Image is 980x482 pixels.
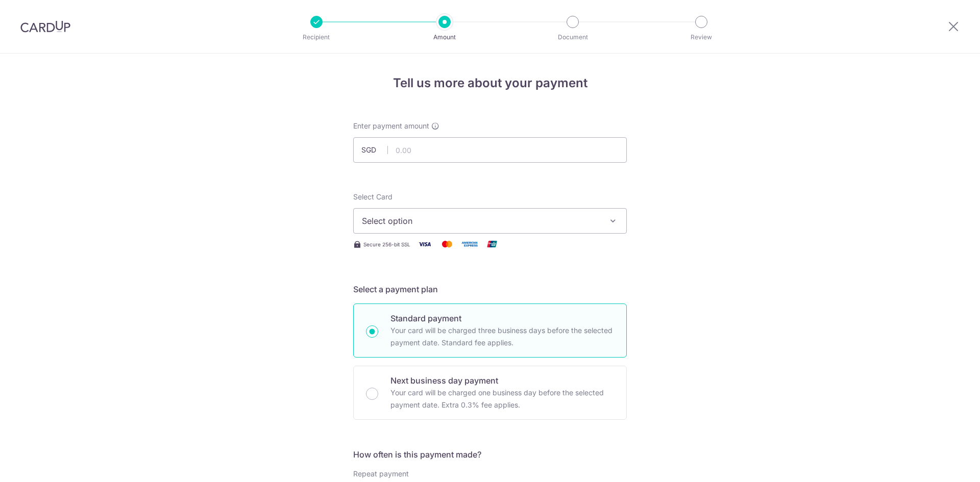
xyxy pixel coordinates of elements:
[362,215,600,227] span: Select option
[437,238,457,250] img: Mastercard
[353,121,429,131] span: Enter payment amount
[459,238,480,250] img: American Express
[414,238,435,250] img: Visa
[353,192,393,201] span: translation missing: en.payables.payment_networks.credit_card.summary.labels.select_card
[664,32,739,42] p: Review
[353,74,627,92] h4: Tell us more about your payment
[353,137,627,163] input: 0.00
[353,448,627,461] h5: How often is this payment made?
[353,469,409,479] label: Repeat payment
[482,238,502,250] img: Union Pay
[353,208,627,234] button: Select option
[390,374,614,387] p: Next business day payment
[407,32,482,42] p: Amount
[535,32,610,42] p: Document
[390,324,614,349] p: Your card will be charged three business days before the selected payment date. Standard fee appl...
[279,32,354,42] p: Recipient
[390,387,614,411] p: Your card will be charged one business day before the selected payment date. Extra 0.3% fee applies.
[20,20,70,33] img: CardUp
[353,283,627,295] h5: Select a payment plan
[361,145,388,155] span: SGD
[390,312,614,324] p: Standard payment
[363,240,410,248] span: Secure 256-bit SSL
